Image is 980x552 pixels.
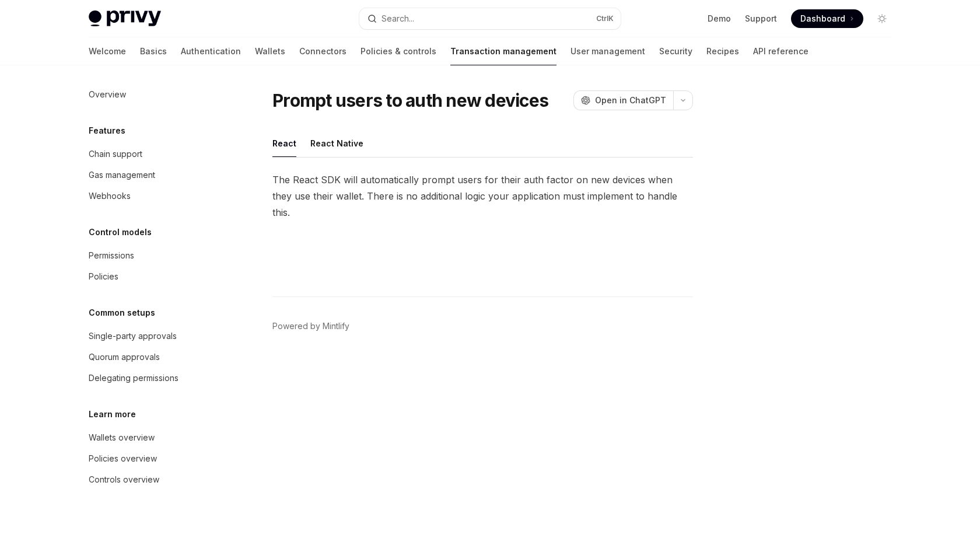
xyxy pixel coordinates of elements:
h5: Features [89,124,125,138]
div: Delegating permissions [89,371,178,385]
h5: Control models [89,225,152,239]
div: Quorum approvals [89,350,160,364]
div: React Native [310,130,363,157]
a: API reference [753,37,808,65]
a: Dashboard [791,9,863,28]
h5: Learn more [89,407,136,421]
div: Webhooks [89,189,131,203]
a: Permissions [79,245,229,266]
button: Toggle dark mode [873,9,891,28]
div: Policies overview [89,452,157,466]
span: Open in ChatGPT [595,95,666,106]
div: Permissions [89,249,134,263]
a: Quorum approvals [79,347,229,368]
a: User management [570,37,645,65]
a: Security [659,37,692,65]
div: Policies [89,270,118,284]
a: Controls overview [79,469,229,490]
h1: Prompt users to auth new devices [272,90,548,111]
a: Connectors [299,37,346,65]
a: Basics [140,37,167,65]
button: Open search [359,8,621,29]
a: Wallets [255,37,285,65]
a: Policies overview [79,448,229,469]
a: Policies & controls [360,37,436,65]
img: light logo [89,11,161,27]
a: Delegating permissions [79,368,229,389]
a: Wallets overview [79,427,229,448]
div: Search... [381,12,414,26]
a: Welcome [89,37,126,65]
a: Demo [708,13,731,25]
div: Wallets overview [89,431,155,445]
div: React [272,130,296,157]
span: The React SDK will automatically prompt users for their auth factor on new devices when they use ... [272,172,693,221]
div: Controls overview [89,473,159,487]
a: Chain support [79,144,229,165]
a: Authentication [181,37,241,65]
a: Powered by Mintlify [272,320,349,332]
div: Overview [89,88,126,102]
a: Transaction management [450,37,556,65]
button: Open in ChatGPT [573,90,673,110]
div: Chain support [89,147,142,161]
a: Recipes [706,37,739,65]
h5: Common setups [89,306,155,320]
div: Single-party approvals [89,329,177,343]
a: Policies [79,266,229,287]
a: Webhooks [79,186,229,207]
span: Dashboard [800,13,845,25]
a: Gas management [79,165,229,186]
span: Ctrl K [596,14,614,23]
a: Support [745,13,777,25]
div: Gas management [89,168,155,182]
a: Overview [79,84,229,105]
a: Single-party approvals [79,326,229,347]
